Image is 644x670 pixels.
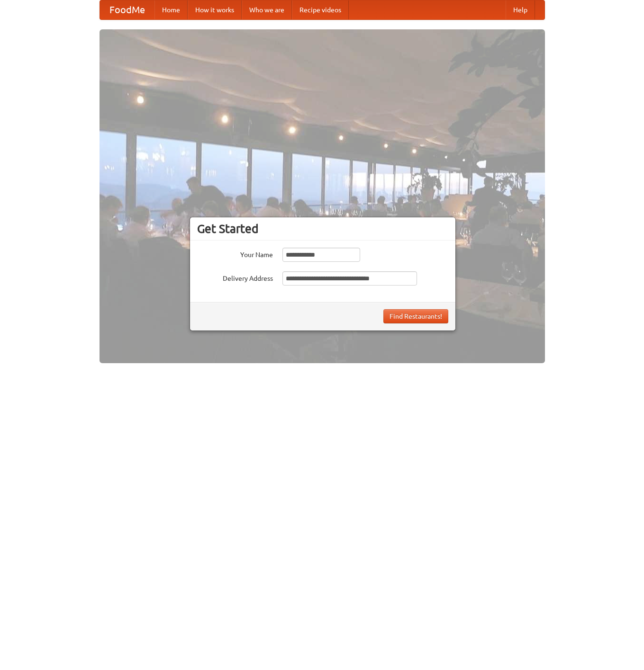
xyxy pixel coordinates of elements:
label: Delivery Address [197,271,273,283]
label: Your Name [197,248,273,259]
a: Home [154,0,188,19]
a: How it works [188,0,242,19]
h3: Get Started [197,222,448,236]
a: FoodMe [100,0,154,19]
a: Who we are [242,0,292,19]
button: Find Restaurants! [383,309,448,323]
a: Recipe videos [292,0,349,19]
a: Help [506,0,535,19]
